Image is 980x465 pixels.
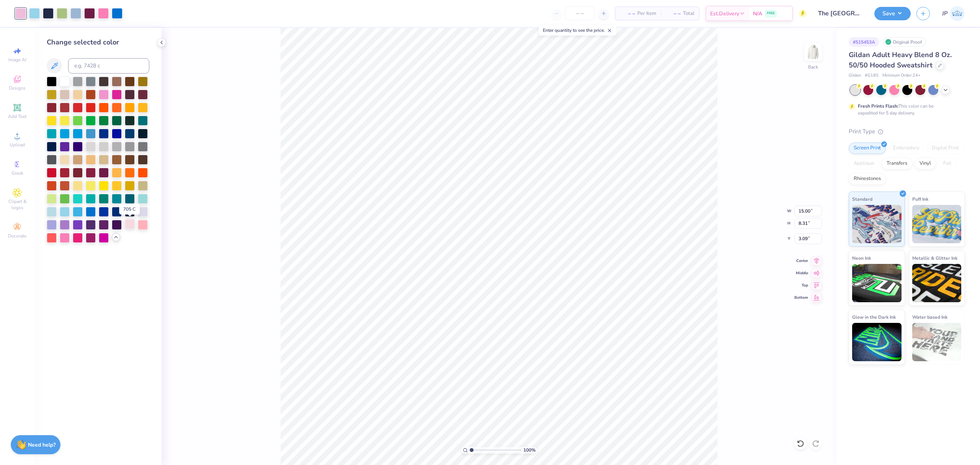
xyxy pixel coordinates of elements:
span: Top [794,283,808,288]
strong: Fresh Prints Flash: [858,103,898,109]
span: Minimum Order: 24 + [882,72,921,79]
span: Add Text [8,113,26,120]
span: Est. Delivery [710,10,739,18]
div: Embroidery [888,142,924,154]
span: Clipart & logos [4,198,31,211]
span: Metallic & Glitter Ink [912,254,957,262]
span: FREE [767,11,775,16]
div: Applique [849,158,879,169]
button: Save [874,7,911,20]
div: This color can be expedited for 5 day delivery. [858,103,952,116]
div: 705 C [119,204,140,214]
div: Foil [938,158,956,169]
span: Water based Ink [912,313,947,321]
input: Untitled Design [812,6,869,21]
div: Back [808,64,818,70]
div: Screen Print [849,142,886,154]
div: # 515453A [849,37,879,47]
span: Neon Ink [852,254,871,262]
span: JP [942,9,948,18]
div: Change selected color [47,37,149,47]
span: Image AI [8,57,26,63]
span: Center [794,258,808,264]
span: # G185 [865,72,879,79]
div: Transfers [882,158,912,169]
span: Decorate [8,233,26,239]
span: 100 % [523,447,536,454]
span: N/A [753,10,762,18]
span: – – [665,10,681,18]
a: JP [942,6,965,21]
span: Glow in the Dark Ink [852,313,896,321]
span: Greek [11,170,23,176]
span: Upload [10,142,25,148]
input: – – [565,7,595,20]
div: Original Proof [883,37,926,47]
img: Glow in the Dark Ink [852,323,902,361]
img: Water based Ink [912,323,962,361]
img: Metallic & Glitter Ink [912,264,962,302]
img: Puff Ink [912,205,962,243]
span: Designs [9,85,26,91]
strong: Need help? [28,441,56,449]
img: John Paul Torres [950,6,965,21]
img: Neon Ink [852,264,902,302]
img: Back [805,44,821,60]
input: e.g. 7428 c [68,58,149,74]
span: Per Item [637,10,656,18]
div: Print Type [849,127,965,136]
span: Gildan Adult Heavy Blend 8 Oz. 50/50 Hooded Sweatshirt [849,50,952,70]
img: Standard [852,205,902,243]
span: Gildan [849,72,861,79]
span: Bottom [794,295,808,300]
div: Enter quantity to see the price. [539,25,616,36]
span: Puff Ink [912,195,928,203]
span: Total [683,10,694,18]
div: Vinyl [915,158,936,169]
span: Middle [794,270,808,276]
span: Standard [852,195,872,203]
div: Rhinestones [849,173,886,185]
span: – – [620,10,635,18]
div: Digital Print [927,142,964,154]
